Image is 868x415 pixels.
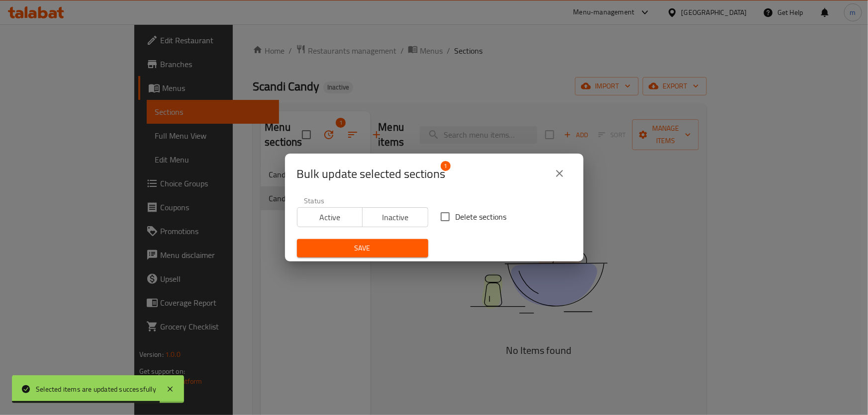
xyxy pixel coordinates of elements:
[297,166,446,182] span: Selected section count
[297,207,363,227] button: Active
[548,162,572,185] button: close
[367,210,424,225] span: Inactive
[36,384,156,395] div: Selected items are updated successfully
[305,242,420,254] span: Save
[297,239,428,257] button: Save
[456,211,507,223] span: Delete sections
[362,207,428,227] button: Inactive
[301,210,359,225] span: Active
[441,161,451,171] span: 1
